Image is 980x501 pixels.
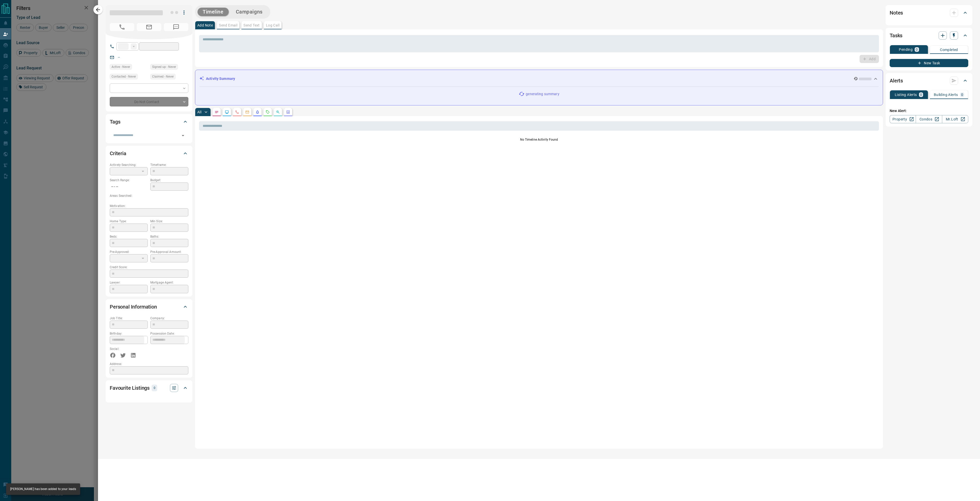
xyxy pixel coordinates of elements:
[110,219,148,224] p: Home Type:
[164,23,188,31] span: No Number
[890,9,903,17] h2: Notes
[153,385,156,391] p: 0
[286,110,290,114] svg: Agent Actions
[890,75,968,87] div: Alerts
[110,234,148,239] p: Beds:
[10,485,76,493] div: [PERSON_NAME] has been added to your leads
[110,97,188,106] div: Do Not Contact
[110,23,134,31] span: No Number
[110,280,148,285] p: Lawyer:
[110,347,148,351] p: Social:
[150,250,188,254] p: Pre-Approval Amount:
[206,76,235,81] p: Activity Summary
[199,74,879,83] div: Activity Summary
[895,93,917,96] p: Listing Alerts
[110,316,148,321] p: Job Title:
[110,382,188,394] div: Favourite Listings0
[137,23,161,31] span: No Email
[245,110,249,114] svg: Emails
[110,163,148,167] p: Actively Searching:
[110,178,148,182] p: Search Range:
[110,118,120,126] h2: Tags
[890,7,968,19] div: Notes
[942,115,968,123] a: Mr.Loft
[110,147,188,160] div: Criteria
[266,110,270,114] svg: Requests
[110,303,157,311] h2: Personal Information
[920,93,922,96] p: 0
[890,77,903,85] h2: Alerts
[916,48,918,51] p: 0
[197,110,201,114] p: All
[110,116,188,128] div: Tags
[890,115,916,123] a: Property
[150,280,188,285] p: Mortgage Agent:
[110,362,188,366] p: Address:
[110,149,126,157] h2: Criteria
[197,23,213,27] p: Add Note
[890,29,968,42] div: Tasks
[112,74,136,79] span: Contacted - Never
[110,265,188,270] p: Credit Score:
[152,74,174,79] span: Claimed - Never
[110,250,148,254] p: Pre-Approved:
[112,64,130,69] span: Active - Never
[110,384,150,392] h2: Favourite Listings
[890,59,968,67] button: New Task
[961,93,963,96] p: 0
[110,301,188,313] div: Personal Information
[179,132,187,139] button: Open
[231,8,268,16] button: Campaigns
[110,204,188,208] p: Motivation:
[890,31,902,40] h2: Tasks
[150,234,188,239] p: Baths:
[110,331,148,336] p: Birthday:
[235,110,239,114] svg: Calls
[916,115,942,123] a: Condos
[118,55,120,59] a: --
[199,137,879,142] p: No Timeline Activity Found
[110,193,188,198] p: Areas Searched:
[150,163,188,167] p: Timeframe:
[150,331,188,336] p: Possession Date:
[899,48,913,51] p: Pending
[225,110,229,114] svg: Lead Browsing Activity
[940,48,958,52] p: Completed
[276,110,280,114] svg: Opportunities
[934,93,958,96] p: Building Alerts
[150,219,188,224] p: Min Size:
[526,91,559,97] p: generating summary
[150,178,188,182] p: Budget:
[255,110,260,114] svg: Listing Alerts
[110,182,148,191] p: -- - --
[152,64,176,69] span: Signed up - Never
[890,108,968,114] p: New Alert:
[150,316,188,321] p: Company:
[215,110,219,114] svg: Notes
[198,8,229,16] button: Timeline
